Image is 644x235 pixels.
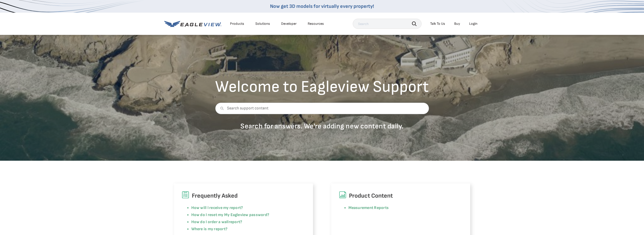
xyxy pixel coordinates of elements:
a: report [229,220,240,224]
a: Measurement Reports [348,205,389,210]
h6: Frequently Asked [182,191,305,201]
a: Buy [454,21,460,26]
input: Search support content [215,103,429,114]
a: How do I reset my My Eagleview password? [191,213,269,217]
h6: Product Content [339,191,463,201]
a: How do I order a wall [191,220,229,224]
h2: Welcome to Eagleview Support [215,79,429,95]
a: Where is my report? [191,227,228,231]
a: Now get 3D models for virtually every property! [270,3,374,9]
div: Login [469,21,477,26]
input: Search [353,19,422,29]
div: Solutions [255,21,270,26]
a: ? [240,220,242,224]
p: Search for answers. We're adding new content daily. [215,122,429,131]
a: How will I receive my report? [191,205,243,210]
div: Talk To Us [430,21,445,26]
div: Resources [308,21,324,26]
a: Developer [281,21,297,26]
div: Products [230,21,244,26]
